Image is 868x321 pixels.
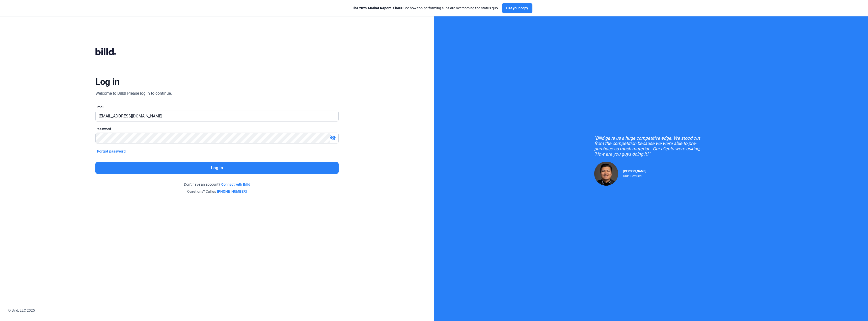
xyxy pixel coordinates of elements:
div: Welcome to Billd! Please log in to continue. [95,90,172,96]
div: RDP Electrical [623,173,646,178]
div: Don't have an account? [95,182,338,187]
button: Forgot password [95,149,127,154]
a: [PHONE_NUMBER] [217,189,247,194]
span: The 2025 Market Report is here: [352,6,403,10]
mat-icon: visibility_off [330,135,336,141]
div: See how top-performing subs are overcoming the status quo. [352,6,499,11]
img: Raul Pacheco [594,162,618,186]
div: Email [95,105,338,110]
button: Log in [95,162,338,174]
div: Questions? Call us [95,189,338,194]
a: Connect with Billd [221,182,250,187]
button: Get your copy [502,3,532,13]
div: Log in [95,76,119,87]
div: Password [95,127,338,132]
div: "Billd gave us a huge competitive edge. We stood out from the competition because we were able to... [594,135,708,157]
span: [PERSON_NAME] [623,169,646,173]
